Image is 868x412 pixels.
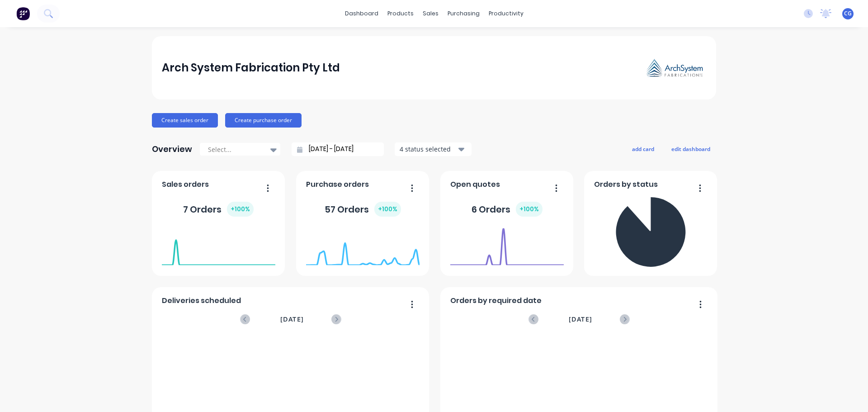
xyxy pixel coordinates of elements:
[225,113,302,128] button: Create purchase order
[162,59,340,77] div: Arch System Fabrication Pty Ltd
[162,179,209,190] span: Sales orders
[16,7,30,20] img: Factory
[374,202,401,217] div: + 100 %
[395,142,472,156] button: 4 status selected
[450,179,500,190] span: Open quotes
[400,144,457,154] div: 4 status selected
[472,202,542,217] div: 6 Orders
[516,202,542,217] div: + 100 %
[484,7,528,20] div: productivity
[152,140,192,158] div: Overview
[844,9,852,18] span: CG
[665,143,716,155] button: edit dashboard
[325,202,401,217] div: 57 Orders
[626,143,660,155] button: add card
[152,113,218,128] button: Create sales order
[443,7,484,20] div: purchasing
[280,314,304,324] span: [DATE]
[383,7,418,20] div: products
[569,314,592,324] span: [DATE]
[340,7,383,20] a: dashboard
[594,179,658,190] span: Orders by status
[643,56,706,80] img: Arch System Fabrication Pty Ltd
[418,7,443,20] div: sales
[227,202,254,217] div: + 100 %
[306,179,369,190] span: Purchase orders
[162,295,241,306] span: Deliveries scheduled
[183,202,254,217] div: 7 Orders
[450,295,542,306] span: Orders by required date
